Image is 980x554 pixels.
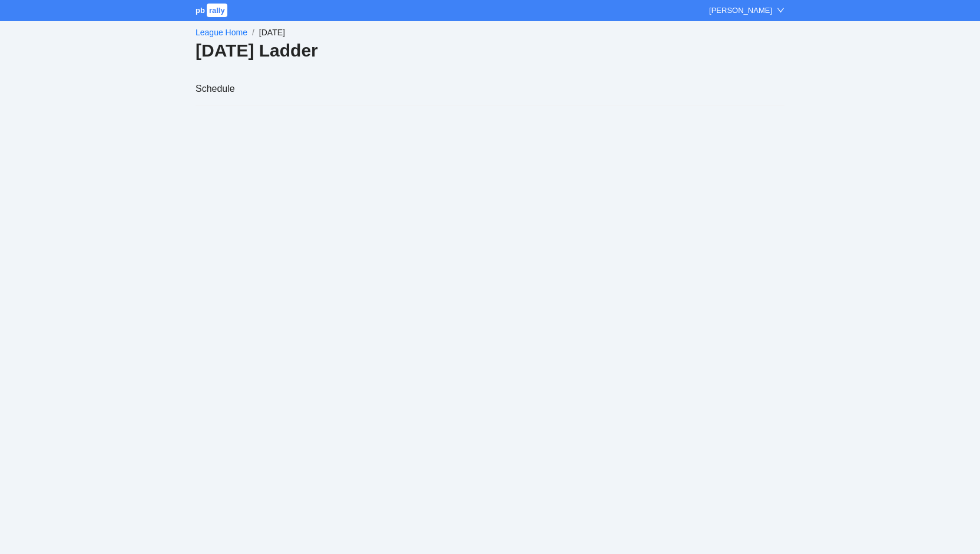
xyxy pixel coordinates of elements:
[207,4,227,17] span: rally
[252,28,254,37] span: /
[196,6,229,15] a: pbrally
[259,28,285,37] span: [DATE]
[196,6,205,15] span: pb
[196,28,247,37] a: League Home
[777,6,784,14] span: down
[196,81,235,96] div: Schedule
[709,5,772,16] div: [PERSON_NAME]
[196,39,784,63] h2: [DATE] Ladder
